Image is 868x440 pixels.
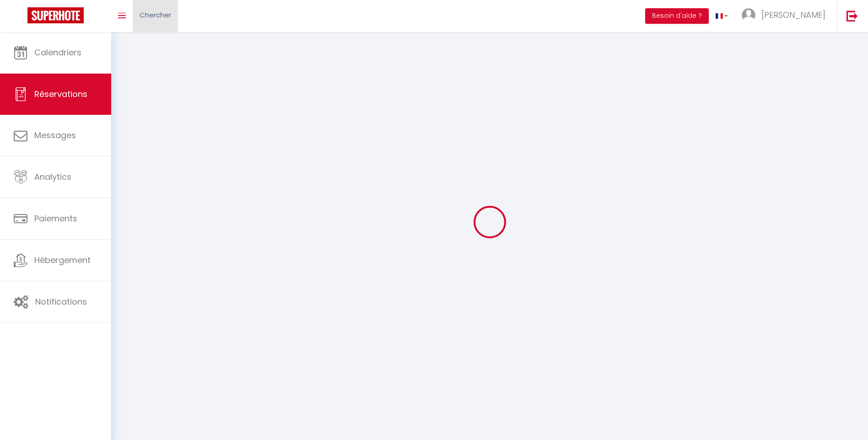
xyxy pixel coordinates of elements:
img: Super Booking [27,7,84,23]
button: Besoin d'aide ? [645,8,709,24]
button: Ouvrir le widget de chat LiveChat [7,4,35,31]
span: Chercher [140,10,171,20]
iframe: Chat [829,399,861,433]
span: Analytics [34,171,71,182]
span: Paiements [34,213,77,224]
span: Calendriers [34,47,81,58]
span: Messages [34,129,76,141]
span: [PERSON_NAME] [761,9,825,21]
span: Notifications [35,296,87,307]
img: logout [846,10,858,21]
img: ... [742,8,755,22]
span: Réservations [34,88,87,100]
span: Hébergement [34,254,91,266]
